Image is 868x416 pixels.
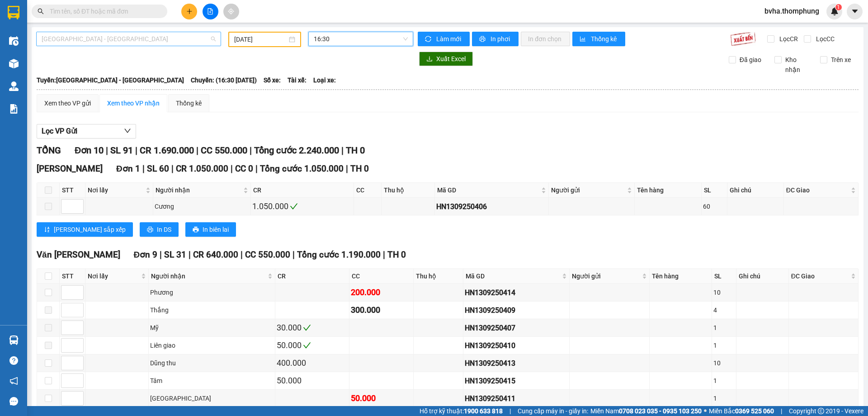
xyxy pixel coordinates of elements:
button: Lọc VP Gửi [37,124,136,139]
input: 13/09/2025 [234,34,287,44]
strong: 1900 633 818 [464,407,503,415]
span: TH 0 [387,249,406,260]
span: Lọc CC [812,34,836,44]
div: Phương [150,287,274,297]
span: Đơn 10 [75,145,104,156]
span: Làm mới [436,34,462,44]
span: message [9,397,18,406]
img: warehouse-icon [9,59,19,68]
th: CR [251,183,354,198]
span: question-circle [9,356,18,365]
td: HN1309250413 [463,354,570,372]
span: Thống kê [591,34,618,44]
th: CR [275,269,349,284]
span: | [509,406,511,416]
span: caret-down [851,7,859,15]
span: Tổng cước 2.240.000 [254,145,339,156]
button: sort-ascending[PERSON_NAME] sắp xếp [37,222,133,237]
div: 50.000 [277,374,348,387]
span: TỔNG [37,145,61,156]
input: Tìm tên, số ĐT hoặc mã đơn [50,6,156,16]
div: HN1309250407 [465,322,568,334]
span: download [426,56,433,63]
span: Hỗ trợ kỹ thuật: [420,406,503,416]
span: | [241,249,243,260]
td: HN1309250414 [463,284,570,301]
div: HN1309250413 [465,358,568,369]
span: 1 [837,4,840,10]
span: Trên xe [827,55,854,65]
div: 10 [713,358,734,368]
span: Tổng cước 1.190.000 [297,249,381,260]
button: bar-chartThống kê [572,32,625,46]
td: HN1309250410 [463,337,570,354]
th: Tên hàng [635,183,702,198]
span: file-add [207,8,213,14]
img: warehouse-icon [9,36,19,46]
span: [PERSON_NAME] [37,163,103,174]
span: 16:30 [314,32,408,46]
div: Mỹ [150,323,274,333]
div: 4 [713,305,734,315]
span: SL 91 [110,145,133,156]
span: Người gửi [551,185,625,195]
span: down [124,127,131,134]
span: Loại xe: [313,75,336,85]
th: SL [702,183,727,198]
td: HN1309250409 [463,301,570,319]
span: SL 31 [164,249,186,260]
img: 9k= [730,32,756,46]
sup: 1 [835,4,842,10]
div: 50.000 [277,339,348,352]
img: warehouse-icon [9,81,19,91]
span: In biên lai [203,225,229,234]
span: aim [228,8,234,14]
th: SL [712,269,736,284]
span: Mã GD [466,271,560,281]
span: search [38,8,44,14]
span: copyright [818,408,824,414]
th: STT [60,269,85,284]
span: Miền Bắc [709,406,774,416]
button: caret-down [847,4,863,19]
div: 10 [713,287,734,297]
span: Đơn 9 [134,249,158,260]
span: | [135,145,137,156]
div: 1 [713,323,734,333]
div: HN1309250414 [465,287,568,298]
th: CC [349,269,414,284]
span: | [189,249,191,260]
span: ĐC Giao [791,271,849,281]
span: In phơi [491,34,511,44]
th: Ghi chú [736,269,789,284]
span: Tổng cước 1.050.000 [260,163,344,174]
div: HN1309250411 [465,393,568,404]
span: | [142,163,145,174]
button: downloadXuất Excel [419,52,473,66]
span: Người nhận [156,185,241,195]
span: sort-ascending [44,226,50,234]
b: Tuyến: [GEOGRAPHIC_DATA] - [GEOGRAPHIC_DATA] [37,77,184,84]
span: Số xe: [264,75,281,85]
div: 1.050.000 [252,200,352,213]
button: plus [181,4,197,19]
div: 1 [713,340,734,350]
img: icon-new-feature [830,7,839,15]
span: sync [425,36,433,43]
span: CC 550.000 [201,145,247,156]
span: In DS [157,225,171,234]
span: CR 1.050.000 [176,163,228,174]
div: 200.000 [351,286,412,299]
span: Văn [PERSON_NAME] [37,249,120,260]
span: CR 640.000 [193,249,238,260]
div: 400.000 [277,357,348,369]
span: | [250,145,252,156]
td: HN1309250415 [463,372,570,390]
img: warehouse-icon [9,335,19,345]
div: Thắng [150,305,274,315]
span: printer [147,226,153,234]
span: | [171,163,174,174]
span: | [341,145,344,156]
div: Tâm [150,376,274,386]
span: | [231,163,233,174]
